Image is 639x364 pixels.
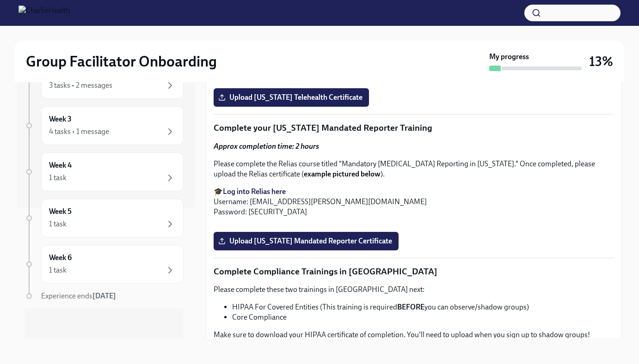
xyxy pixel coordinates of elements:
a: Week 61 task [25,245,184,284]
span: Upload [US_STATE] Mandated Reporter Certificate [220,237,392,246]
label: Upload [US_STATE] Mandated Reporter Certificate [214,232,399,250]
strong: Approx completion time: 2 hours [214,142,319,151]
h6: Week 4 [49,160,72,170]
p: Make sure to download your HIPAA certificate of completion. You'll need to upload when you sign u... [214,330,614,340]
h6: Week 5 [49,206,72,217]
li: HIPAA For Covered Entities (This training is required you can observe/shadow groups) [232,302,614,312]
div: 1 task [49,219,67,229]
div: 4 tasks • 1 message [49,127,109,137]
div: 1 task [49,265,67,275]
p: Please complete the Relias course titled "Mandatory [MEDICAL_DATA] Reporting in [US_STATE]." Once... [214,159,614,179]
a: Log into Relias here [223,187,286,196]
strong: [DATE] [92,291,116,300]
strong: example pictured below [304,170,381,178]
span: Experience ends [41,291,116,300]
h3: 13% [589,53,613,70]
span: Upload [US_STATE] Telehealth Certificate [220,93,363,102]
div: 1 task [49,173,67,183]
h2: Group Facilitator Onboarding [26,52,217,71]
strong: BEFORE [397,303,424,311]
p: 🎓 Username: [EMAIL_ADDRESS][PERSON_NAME][DOMAIN_NAME] Password: [SECURITY_DATA] [214,187,614,217]
a: Week 34 tasks • 1 message [25,106,184,145]
h6: Week 6 [49,253,72,263]
li: Core Compliance [232,312,614,322]
p: Please complete these two trainings in [GEOGRAPHIC_DATA] next: [214,285,614,295]
h6: Week 3 [49,114,72,124]
a: Week 41 task [25,152,184,191]
strong: My progress [489,52,529,62]
img: CharlieHealth [18,6,70,20]
p: Complete Compliance Trainings in [GEOGRAPHIC_DATA] [214,266,614,278]
div: 3 tasks • 2 messages [49,80,112,91]
a: Week 51 task [25,199,184,237]
label: Upload [US_STATE] Telehealth Certificate [214,88,369,107]
p: Complete your [US_STATE] Mandated Reporter Training [214,122,614,134]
